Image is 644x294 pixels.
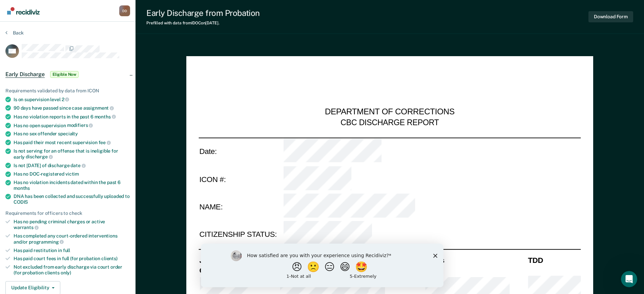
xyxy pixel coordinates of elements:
[14,171,130,177] div: Has no DOC-registered
[14,264,130,276] div: Not excluded from early discharge via court order (for probation clients
[14,180,130,191] div: Has no violation incidents dated within the past 6
[14,233,130,245] div: Has completed any court-ordered interventions and/or
[62,97,69,102] span: 2
[14,96,130,103] div: Is on supervision level
[14,194,130,205] div: DNA has been collected and successfully uploaded to
[67,122,93,128] span: modifiers
[14,219,130,230] div: Has no pending criminal charges or active
[101,256,118,261] span: clients)
[7,7,40,15] img: Recidiviz
[199,193,283,220] td: NAME:
[14,248,130,253] div: Has paid restitution in
[83,105,114,111] span: assignment
[621,271,637,287] iframe: Intercom live chat
[14,225,39,230] span: warrants
[201,244,443,287] iframe: Survey by Kim from Recidiviz
[5,210,130,216] div: Requirements for officers to check
[14,148,130,160] div: Is not serving for an offense that is ineligible for early
[14,122,130,129] div: Has no open supervision
[119,5,130,16] button: Profile dropdown button
[29,239,64,245] span: programming
[199,221,283,248] td: CITIZENSHIP STATUS:
[70,163,85,168] span: date
[14,139,130,145] div: Has paid their most recent supervision
[588,11,633,22] button: Download Form
[58,131,78,136] span: specialty
[424,255,527,265] th: Class
[14,256,130,262] div: Has paid court fees in full (for probation
[14,131,130,137] div: Has no sex offender
[61,270,71,275] span: only)
[119,5,130,16] div: D D
[5,71,45,78] span: Early Discharge
[14,105,130,111] div: 90 days have passed since case
[146,8,260,18] div: Early Discharge from Probation
[14,114,130,120] div: Has no violation reports in the past 6
[14,162,130,168] div: Is not [DATE] of discharge
[340,117,439,128] div: CBC DISCHARGE REPORT
[325,107,455,118] div: DEPARTMENT OF CORRECTIONS
[14,185,30,191] span: months
[199,138,283,165] td: Date:
[95,114,116,119] span: months
[65,171,79,177] span: victim
[50,71,79,78] span: Eligible Now
[5,88,130,94] div: Requirements validated by data from ICON
[14,199,28,205] span: CODIS
[199,255,279,265] th: Jurisdiction
[527,255,581,265] th: TDD
[99,140,111,145] span: fee
[63,248,70,253] span: full
[199,265,279,275] th: Offense Description
[5,30,24,36] button: Back
[26,154,53,159] span: discharge
[199,165,283,193] td: ICON #:
[146,21,260,25] div: Prefilled with data from IDOC on [DATE] .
